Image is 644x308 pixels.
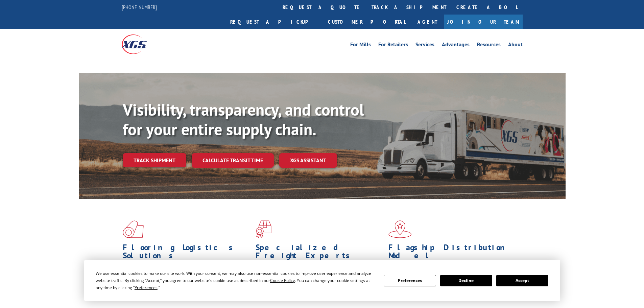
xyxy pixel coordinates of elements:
[122,4,157,10] a: [PHONE_NUMBER]
[350,42,371,49] a: For Mills
[225,15,323,29] a: Request a pickup
[323,15,411,29] a: Customer Portal
[135,285,158,290] span: Preferences
[123,153,186,167] a: Track shipment
[123,99,364,140] b: Visibility, transparency, and control for your entire supply chain.
[477,42,501,49] a: Resources
[442,42,470,49] a: Advantages
[496,275,548,286] button: Accept
[84,260,560,301] div: Cookie Consent Prompt
[192,153,274,168] a: Calculate transit time
[256,220,271,238] img: xgs-icon-focused-on-flooring-red
[388,243,516,263] h1: Flagship Distribution Model
[279,153,337,168] a: XGS ASSISTANT
[444,15,523,29] a: Join Our Team
[378,42,408,49] a: For Retailers
[123,243,251,263] h1: Flooring Logistics Solutions
[411,15,444,29] a: Agent
[415,42,434,49] a: Services
[123,220,144,238] img: xgs-icon-total-supply-chain-intelligence-red
[256,243,383,263] h1: Specialized Freight Experts
[96,270,376,291] div: We use essential cookies to make our site work. With your consent, we may also use non-essential ...
[440,275,492,286] button: Decline
[388,220,412,238] img: xgs-icon-flagship-distribution-model-red
[508,42,523,49] a: About
[270,278,295,283] span: Cookie Policy
[384,275,436,286] button: Preferences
